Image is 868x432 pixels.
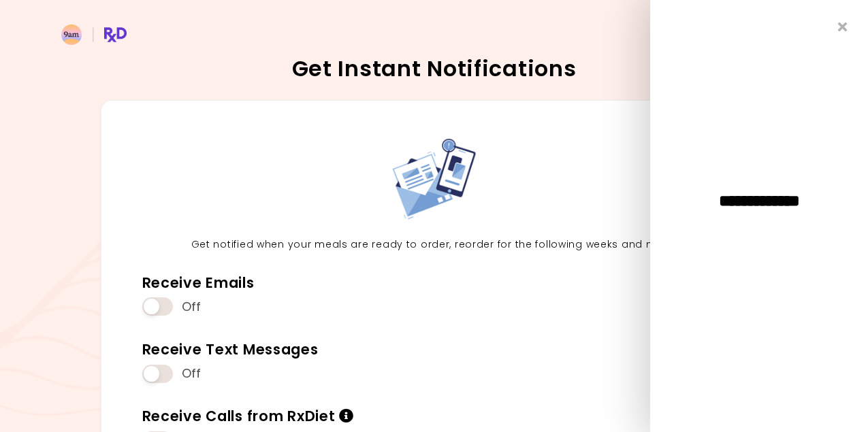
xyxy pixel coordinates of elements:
[142,407,354,425] div: Receive Calls from RxDiet
[61,24,127,45] img: RxDiet
[61,58,807,80] h2: Get Instant Notifications
[182,299,202,315] span: Off
[838,20,848,33] i: Close
[142,340,319,359] div: Receive Text Messages
[132,237,737,253] p: Get notified when your meals are ready to order, reorder for the following weeks and more.
[339,409,354,423] i: Info
[142,273,255,292] div: Receive Emails
[182,366,202,382] span: Off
